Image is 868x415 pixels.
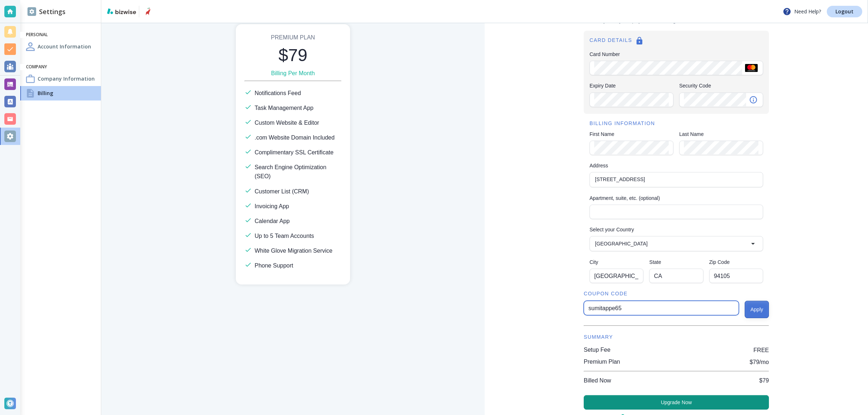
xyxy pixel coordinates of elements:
[584,346,610,355] p: Setup Fee
[753,346,769,355] h6: FREE
[255,103,314,112] h6: Task Management App
[20,39,101,54] a: Account InformationAccount Information
[244,45,341,66] h2: $79
[759,376,769,385] h6: $79
[590,37,763,48] h6: CARD DETAILS
[746,236,760,251] button: Open
[38,75,95,82] h4: Company Information
[679,82,763,89] label: Security Code
[244,69,341,78] h6: Billing Per Month
[590,131,673,138] label: First Name
[584,395,769,410] button: Upgrade Now
[255,163,341,181] h6: Search Engine Optimization (SEO)
[584,358,620,367] p: Premium Plan
[590,258,643,266] label: City
[588,301,734,315] input: Enter Promo Code
[255,246,332,255] h6: White Glove Migration Service
[38,43,91,50] h4: Account Information
[244,33,341,42] h6: Premium Plan
[255,231,314,240] h6: Up to 5 Team Accounts
[745,64,758,72] img: Mastercard
[679,131,763,138] label: Last Name
[142,6,154,17] img: PPE Plant
[255,148,333,157] h6: Complimentary SSL Certificate
[20,86,101,100] a: BillingBilling
[649,258,703,266] label: State
[709,258,763,266] label: Zip Code
[26,64,95,70] h6: Company
[783,7,821,16] p: Need Help?
[835,9,854,14] p: Logout
[255,202,289,211] h6: Invoicing App
[749,95,758,104] svg: Security code is the 3-4 digit number on the back of your card
[27,7,36,16] img: DashboardSidebarSettings.svg
[255,133,335,142] h6: .com Website Domain Included
[590,226,763,233] label: Select your Country
[584,333,769,341] h6: SUMMARY
[107,8,136,14] img: bizwise
[584,376,611,385] h6: Billed Now
[38,89,53,97] h4: Billing
[27,7,65,17] h2: Settings
[590,162,763,169] label: Address
[255,187,309,196] h6: Customer List (CRM)
[26,32,95,38] h6: Personal
[750,358,769,367] h6: $79/mo
[255,118,319,127] h6: Custom Website & Editor
[584,290,769,298] h6: COUPON CODE
[590,120,763,128] h6: BILLING INFORMATION
[20,72,101,86] a: Company InformationCompany Information
[827,6,862,17] a: Logout
[745,301,769,318] button: Apply
[255,89,301,98] h6: Notifications Feed
[590,51,763,58] label: Card Number
[255,217,290,226] h6: Calendar App
[590,82,673,89] label: Expiry Date
[255,261,293,270] h6: Phone Support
